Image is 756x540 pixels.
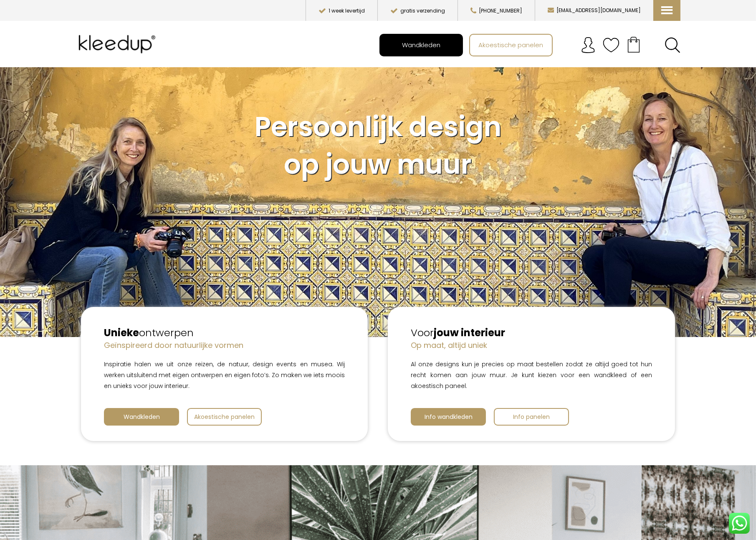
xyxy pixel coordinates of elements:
[187,408,262,426] a: Akoestische panelen
[513,413,550,421] span: Info panelen
[619,34,648,55] a: Your cart
[104,326,345,340] h2: ontwerpen
[470,35,552,56] a: Akoestische panelen
[104,340,345,350] h4: Geïnspireerd door natuurlijke vormen
[104,359,345,391] p: Inspiratie halen we uit onze reizen, de natuur, design events en musea. Wij werken uitsluitend me...
[380,35,462,56] a: Wandkleden
[474,37,548,53] span: Akoestische panelen
[397,37,445,53] span: Wandkleden
[255,108,501,146] span: Persoonlijk design
[580,37,597,53] img: account.svg
[284,145,472,183] span: op jouw muur
[104,408,179,426] a: Wandkleden
[104,326,139,340] strong: Unieke
[379,34,687,56] nav: Main menu
[124,413,160,421] span: Wandkleden
[494,408,569,426] a: Info panelen
[425,413,473,421] span: Info wandkleden
[411,359,652,391] p: Al onze designs kun je precies op maat bestellen zodat ze altijd goed tot hun recht komen aan jou...
[603,37,619,53] img: verlanglijstje.svg
[434,326,505,340] strong: jouw interieur
[411,408,486,426] a: Info wandkleden
[76,28,162,61] img: Kleedup
[411,340,652,350] h4: Op maat, altijd uniek
[665,37,680,53] a: Search
[411,326,652,340] h2: Voor
[194,413,255,421] span: Akoestische panelen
